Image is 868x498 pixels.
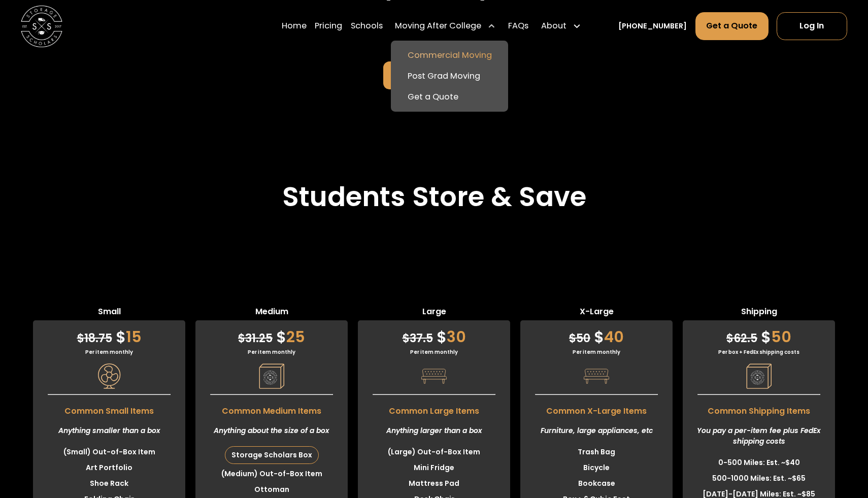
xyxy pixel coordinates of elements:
[315,12,342,41] a: Pricing
[282,181,586,213] h2: Students Store & Save
[351,12,383,41] a: Schools
[403,330,433,346] span: 37.5
[33,444,185,460] li: (Small) Out-of-Box Item
[520,444,673,460] li: Trash Bag
[358,320,510,348] div: 30
[358,348,510,356] div: Per item monthly
[33,476,185,491] li: Shoe Rack
[33,320,185,348] div: 15
[238,330,245,346] span: $
[33,460,185,476] li: Art Portfolio
[259,363,284,389] img: Pricing Category Icon
[683,306,835,320] span: Shipping
[238,330,273,346] span: 31.25
[683,455,835,471] li: 0-500 Miles: Est. ~$40
[195,417,348,444] div: Anything about the size of a box
[726,330,733,346] span: $
[584,363,609,389] img: Pricing Category Icon
[569,330,590,346] span: 50
[403,330,410,346] span: $
[195,348,348,356] div: Per item monthly
[520,348,673,356] div: Per item monthly
[683,348,835,356] div: Per box + FedEx shipping costs
[391,12,500,41] div: Moving After College
[358,400,510,417] span: Common Large Items
[726,330,757,346] span: 62.5
[391,41,509,111] nav: Moving After College
[421,363,447,389] img: Pricing Category Icon
[569,330,576,346] span: $
[520,400,673,417] span: Common X-Large Items
[683,471,835,486] li: 500-1000 Miles: Est. ~$65
[276,326,286,348] span: $
[395,86,504,107] a: Get a Quote
[437,326,447,348] span: $
[695,12,769,40] a: Get a Quote
[77,330,84,346] span: $
[358,444,510,460] li: (Large) Out-of-Box Item
[96,363,122,389] img: Pricing Category Icon
[33,306,185,320] span: Small
[594,326,604,348] span: $
[21,5,62,47] img: Storage Scholars main logo
[395,65,504,86] a: Post Grad Moving
[683,320,835,348] div: 50
[508,12,528,41] a: FAQs
[116,326,126,348] span: $
[282,12,307,41] a: Home
[77,330,112,346] span: 18.75
[520,476,673,491] li: Bookcase
[777,12,847,40] a: Log In
[195,306,348,320] span: Medium
[358,476,510,491] li: Mattress Pad
[395,20,481,32] div: Moving After College
[33,400,185,417] span: Common Small Items
[195,466,348,482] li: (Medium) Out-of-Box Item
[195,400,348,417] span: Common Medium Items
[358,306,510,320] span: Large
[683,400,835,417] span: Common Shipping Items
[358,417,510,444] div: Anything larger than a box
[225,447,318,463] div: Storage Scholars Box
[746,363,772,389] img: Pricing Category Icon
[195,320,348,348] div: 25
[520,320,673,348] div: 40
[358,460,510,476] li: Mini Fridge
[537,12,585,41] div: About
[195,482,348,497] li: Ottoman
[520,417,673,444] div: Furniture, large appliances, etc
[33,348,185,356] div: Per item monthly
[520,306,673,320] span: X-Large
[618,20,687,31] a: [PHONE_NUMBER]
[541,20,566,32] div: About
[395,45,504,65] a: Commercial Moving
[33,417,185,444] div: Anything smaller than a box
[683,417,835,455] div: You pay a per-item fee plus FedEx shipping costs
[520,460,673,476] li: Bicycle
[761,326,771,348] span: $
